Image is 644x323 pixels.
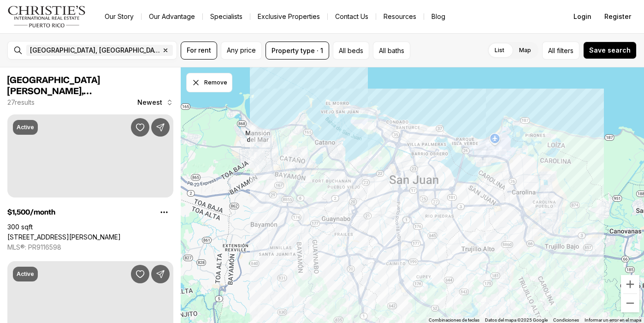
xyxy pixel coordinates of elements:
a: Condiciones (se abre en una nueva pestaña) [553,317,579,323]
button: For rent [181,42,217,60]
p: 27 results [7,99,35,106]
span: [GEOGRAPHIC_DATA], [GEOGRAPHIC_DATA], [GEOGRAPHIC_DATA] [30,47,160,54]
label: Map [512,42,538,59]
button: Newest [132,93,179,112]
span: For rent [187,47,211,54]
button: Share Property [151,265,170,283]
a: Our Story [97,10,141,23]
span: Register [604,13,631,20]
span: [GEOGRAPHIC_DATA][PERSON_NAME], [GEOGRAPHIC_DATA] Commercial Properties for Rent [7,76,154,118]
label: List [487,42,512,59]
button: Save Property: 177 CALLE ROMERILLO [131,118,149,137]
button: Acercar [621,275,639,293]
span: Login [573,13,591,20]
button: Property type · 1 [266,42,329,60]
button: Contact Us [328,10,376,23]
span: Newest [137,99,162,106]
a: Informar un error en el mapa [585,317,641,323]
span: Save search [589,47,631,54]
a: Our Advantage [142,10,202,23]
button: Share Property [151,118,170,137]
a: 177 CALLE ROMERILLO, SAN JUAN PR, 00927 [7,233,121,241]
a: Specialists [203,10,250,23]
button: All baths [373,42,410,60]
p: Active [17,270,34,278]
button: Save search [583,42,637,59]
img: logo [7,6,86,28]
span: Any price [227,47,256,54]
a: Exclusive Properties [250,10,327,23]
button: Allfilters [542,42,579,60]
button: Login [568,7,597,26]
span: Datos del mapa ©2025 Google [485,317,548,323]
span: All [548,46,555,55]
span: filters [557,46,573,55]
button: Save Property: 1271 AVE. AMERICO MIRANDA [131,265,149,283]
a: Resources [376,10,424,23]
a: Blog [424,10,453,23]
button: Dismiss drawing [186,73,232,92]
button: Any price [221,42,262,60]
p: Active [17,124,34,131]
button: Property options [155,203,173,221]
button: All beds [333,42,369,60]
button: Register [599,7,637,26]
button: Alejar [621,294,639,312]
